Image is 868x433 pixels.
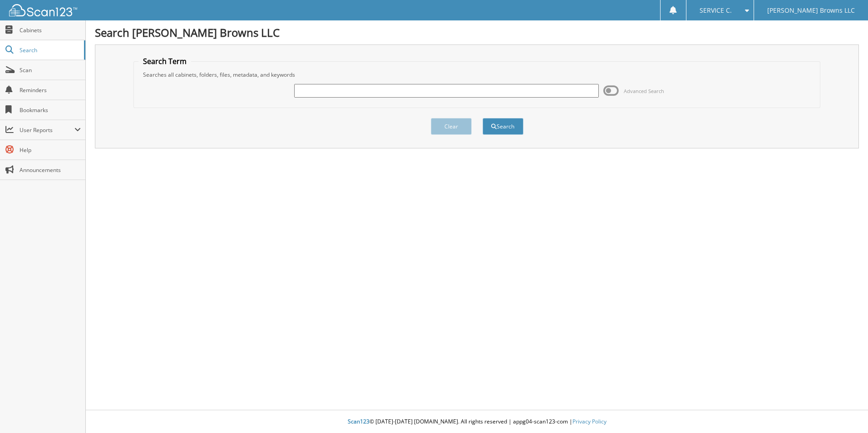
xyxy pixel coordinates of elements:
[20,66,81,74] span: Scan
[624,88,664,94] span: Advanced Search
[572,418,607,425] a: Privacy Policy
[9,4,77,16] img: scan123-logo-white.svg
[20,26,81,34] span: Cabinets
[20,146,81,154] span: Help
[20,166,81,174] span: Announcements
[95,25,859,40] h1: Search [PERSON_NAME] Browns LLC
[767,8,855,13] span: [PERSON_NAME] Browns LLC
[348,418,370,425] span: Scan123
[700,8,732,13] span: SERVICE C.
[86,411,868,433] div: © [DATE]-[DATE] [DOMAIN_NAME]. All rights reserved | appg04-scan123-com |
[138,71,815,79] div: Searches all cabinets, folders, files, metadata, and keywords
[138,56,191,66] legend: Search Term
[20,46,79,54] span: Search
[20,86,81,94] span: Reminders
[431,118,472,135] button: Clear
[20,106,81,114] span: Bookmarks
[20,126,74,134] span: User Reports
[483,118,523,135] button: Search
